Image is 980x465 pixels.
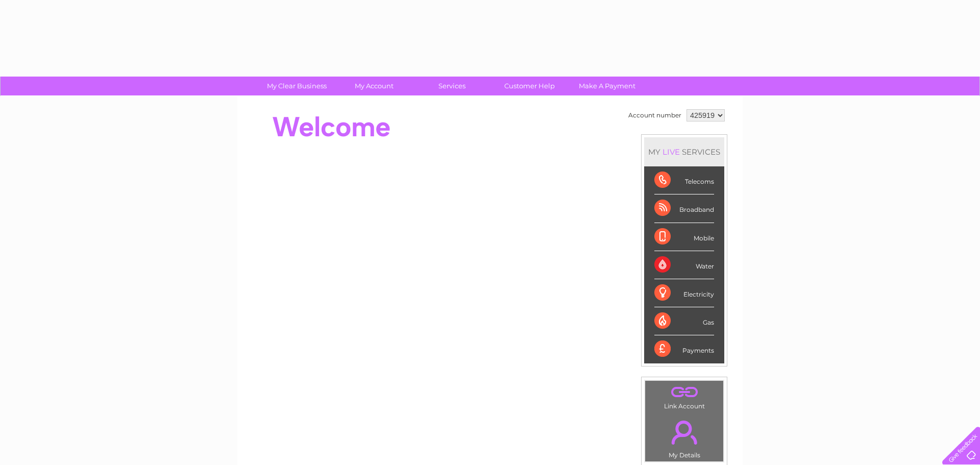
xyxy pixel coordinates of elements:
[648,383,721,401] a: .
[648,414,721,450] a: .
[654,251,714,279] div: Water
[644,137,724,166] div: MY SERVICES
[654,223,714,251] div: Mobile
[654,307,714,335] div: Gas
[410,77,494,95] a: Services
[565,77,649,95] a: Make A Payment
[654,166,714,194] div: Telecoms
[654,335,714,363] div: Payments
[654,279,714,307] div: Electricity
[332,77,416,95] a: My Account
[255,77,339,95] a: My Clear Business
[645,380,724,412] td: Link Account
[660,147,682,157] div: LIVE
[645,412,724,462] td: My Details
[654,194,714,223] div: Broadband
[626,107,684,124] td: Account number
[487,77,572,95] a: Customer Help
